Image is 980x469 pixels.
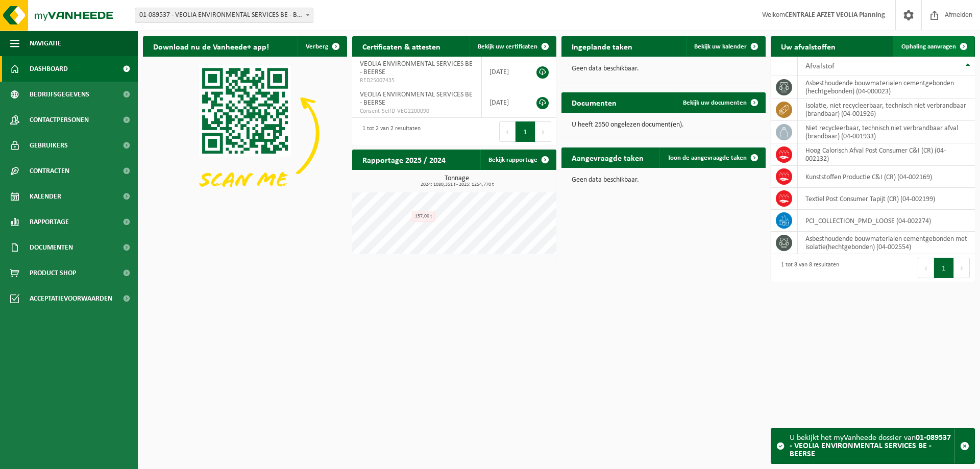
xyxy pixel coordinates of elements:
strong: 01-089537 - VEOLIA ENVIRONMENTAL SERVICES BE - BEERSE [790,434,951,458]
td: [DATE] [482,57,526,87]
h2: Documenten [561,92,627,112]
span: Bekijk uw documenten [683,100,747,106]
button: Previous [918,258,934,278]
td: PCI_COLLECTION_PMD_LOOSE (04-002274) [798,210,975,232]
span: Consent-SelfD-VEG2200090 [360,107,474,115]
p: Geen data beschikbaar. [572,65,755,72]
h2: Uw afvalstoffen [771,36,846,56]
div: 1 tot 8 van 8 resultaten [776,257,839,279]
span: Navigatie [30,31,61,56]
span: Verberg [306,43,328,50]
a: Bekijk uw documenten [675,92,765,113]
h2: Download nu de Vanheede+ app! [143,36,279,56]
span: Ophaling aanvragen [901,43,956,50]
td: isolatie, niet recycleerbaar, technisch niet verbrandbaar (brandbaar) (04-001926) [798,98,975,121]
a: Ophaling aanvragen [893,36,974,57]
span: Rapportage [30,209,69,235]
span: Gebruikers [30,133,68,158]
a: Bekijk rapportage [480,150,555,170]
td: Kunststoffen Productie C&I (CR) (04-002169) [798,166,975,188]
span: Afvalstof [805,62,835,70]
button: Previous [499,121,516,142]
h2: Aangevraagde taken [561,147,654,167]
h3: Tonnage [357,175,556,187]
td: niet recycleerbaar, technisch niet verbrandbaar afval (brandbaar) (04-001933) [798,121,975,143]
a: Bekijk uw certificaten [470,36,555,57]
button: Next [535,121,551,142]
span: Bedrijfsgegevens [30,82,89,107]
strong: CENTRALE AFZET VEOLIA Planning [785,11,885,19]
h2: Rapportage 2025 / 2024 [352,150,456,169]
span: VEOLIA ENVIRONMENTAL SERVICES BE - BEERSE [360,91,473,107]
span: Toon de aangevraagde taken [668,155,747,161]
span: RED25007435 [360,77,474,85]
span: Dashboard [30,56,68,82]
span: Acceptatievoorwaarden [30,286,112,311]
td: asbesthoudende bouwmaterialen cementgebonden (hechtgebonden) (04-000023) [798,76,975,98]
button: 1 [934,258,954,278]
button: Verberg [298,36,346,57]
div: 157,00 t [412,211,435,222]
span: 2024: 1080,351 t - 2025: 1254,770 t [357,182,556,187]
h2: Certificaten & attesten [352,36,451,56]
td: Textiel Post Consumer Tapijt (CR) (04-002199) [798,188,975,210]
span: VEOLIA ENVIRONMENTAL SERVICES BE - BEERSE [360,60,473,76]
button: 1 [516,121,535,142]
span: Contactpersonen [30,107,89,133]
button: Next [954,258,970,278]
div: 1 tot 2 van 2 resultaten [357,120,421,143]
span: Documenten [30,235,73,260]
span: Product Shop [30,260,76,286]
td: Hoog Calorisch Afval Post Consumer C&I (CR) (04-002132) [798,143,975,166]
img: Download de VHEPlus App [143,57,347,210]
h2: Ingeplande taken [561,36,643,56]
a: Bekijk uw kalender [686,36,765,57]
td: asbesthoudende bouwmaterialen cementgebonden met isolatie(hechtgebonden) (04-002554) [798,232,975,254]
span: Kalender [30,184,61,209]
span: 01-089537 - VEOLIA ENVIRONMENTAL SERVICES BE - BEERSE [135,8,313,22]
span: Contracten [30,158,69,184]
p: Geen data beschikbaar. [572,177,755,184]
p: U heeft 2550 ongelezen document(en). [572,121,755,129]
td: [DATE] [482,87,526,118]
span: Bekijk uw kalender [694,43,747,50]
span: Bekijk uw certificaten [478,43,537,50]
span: 01-089537 - VEOLIA ENVIRONMENTAL SERVICES BE - BEERSE [135,8,313,23]
div: U bekijkt het myVanheede dossier van [790,429,954,463]
a: Toon de aangevraagde taken [659,147,765,168]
